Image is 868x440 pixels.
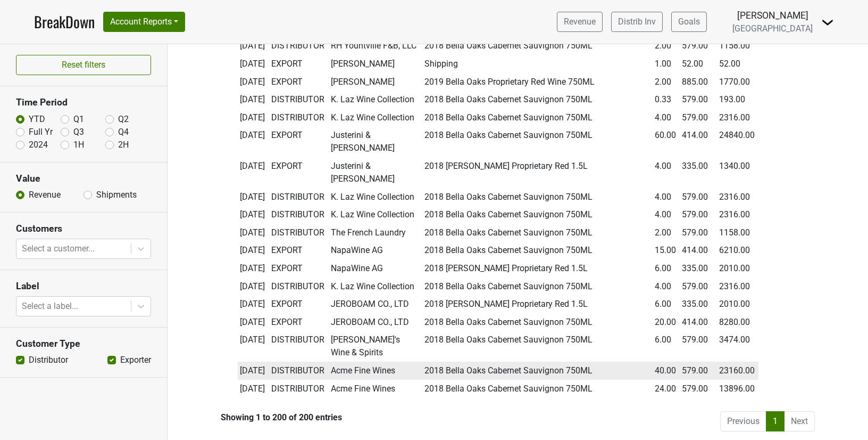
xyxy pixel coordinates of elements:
[716,259,758,278] td: 2010.00
[238,188,269,206] td: [DATE]
[16,55,151,75] button: Reset filters
[29,138,48,151] label: 2024
[422,224,653,242] td: 2018 Bella Oaks Cabernet Sauvignon 750ML
[238,37,269,55] td: [DATE]
[269,259,329,278] td: EXPORT
[653,313,680,331] td: 20.00
[103,12,185,32] button: Account Reports
[680,278,716,296] td: 579.00
[238,91,269,109] td: [DATE]
[653,55,680,73] td: 1.00
[422,242,653,260] td: 2018 Bella Oaks Cabernet Sauvignon 750ML
[269,295,329,313] td: EXPORT
[269,331,329,362] td: DISTRIBUTOR
[422,295,653,313] td: 2018 [PERSON_NAME] Proprietary Red 1.5L
[329,55,422,73] td: [PERSON_NAME]
[653,362,680,380] td: 40.00
[680,188,716,206] td: 579.00
[422,91,653,109] td: 2018 Bella Oaks Cabernet Sauvignon 750ML
[653,380,680,398] td: 24.00
[16,223,151,234] h3: Customers
[680,331,716,362] td: 579.00
[29,354,68,366] label: Distributor
[238,295,269,313] td: [DATE]
[168,412,342,422] div: Showing 1 to 200 of 200 entries
[732,9,813,22] div: [PERSON_NAME]
[269,157,329,188] td: EXPORT
[329,362,422,380] td: Acme Fine Wines
[732,23,813,34] span: [GEOGRAPHIC_DATA]
[329,127,422,158] td: Justerini & [PERSON_NAME]
[329,259,422,278] td: NapaWine AG
[653,331,680,362] td: 6.00
[238,362,269,380] td: [DATE]
[671,12,707,32] a: Goals
[269,127,329,158] td: EXPORT
[238,157,269,188] td: [DATE]
[422,37,653,55] td: 2018 Bella Oaks Cabernet Sauvignon 750ML
[96,189,137,201] label: Shipments
[238,224,269,242] td: [DATE]
[329,242,422,260] td: NapaWine AG
[680,73,716,91] td: 885.00
[118,138,129,151] label: 2H
[680,127,716,158] td: 414.00
[238,206,269,224] td: [DATE]
[269,91,329,109] td: DISTRIBUTOR
[238,278,269,296] td: [DATE]
[73,126,84,138] label: Q3
[16,338,151,349] h3: Customer Type
[653,206,680,224] td: 4.00
[716,157,758,188] td: 1340.00
[422,313,653,331] td: 2018 Bella Oaks Cabernet Sauvignon 750ML
[329,37,422,55] td: RH Yountville F&B, LLC
[422,362,653,380] td: 2018 Bella Oaks Cabernet Sauvignon 750ML
[716,313,758,331] td: 8280.00
[269,380,329,398] td: DISTRIBUTOR
[329,188,422,206] td: K. Laz Wine Collection
[120,354,151,366] label: Exporter
[422,157,653,188] td: 2018 [PERSON_NAME] Proprietary Red 1.5L
[269,224,329,242] td: DISTRIBUTOR
[680,206,716,224] td: 579.00
[329,313,422,331] td: JEROBOAM CO., LTD
[716,188,758,206] td: 2316.00
[653,91,680,109] td: 0.33
[653,109,680,127] td: 4.00
[716,37,758,55] td: 1158.00
[680,313,716,331] td: 414.00
[680,259,716,278] td: 335.00
[269,109,329,127] td: DISTRIBUTOR
[680,37,716,55] td: 579.00
[422,55,653,73] td: Shipping
[269,188,329,206] td: DISTRIBUTOR
[329,91,422,109] td: K. Laz Wine Collection
[269,206,329,224] td: DISTRIBUTOR
[680,362,716,380] td: 579.00
[422,109,653,127] td: 2018 Bella Oaks Cabernet Sauvignon 750ML
[329,109,422,127] td: K. Laz Wine Collection
[422,73,653,91] td: 2019 Bella Oaks Proprietary Red Wine 750ML
[611,12,663,32] a: Distrib Inv
[422,127,653,158] td: 2018 Bella Oaks Cabernet Sauvignon 750ML
[118,126,129,138] label: Q4
[329,278,422,296] td: K. Laz Wine Collection
[653,259,680,278] td: 6.00
[238,313,269,331] td: [DATE]
[422,206,653,224] td: 2018 Bella Oaks Cabernet Sauvignon 750ML
[653,73,680,91] td: 2.00
[653,224,680,242] td: 2.00
[29,126,53,138] label: Full Yr
[653,37,680,55] td: 2.00
[29,113,45,126] label: YTD
[329,224,422,242] td: The French Laundry
[238,331,269,362] td: [DATE]
[16,281,151,292] h3: Label
[238,73,269,91] td: [DATE]
[716,127,758,158] td: 24840.00
[716,331,758,362] td: 3474.00
[269,37,329,55] td: DISTRIBUTOR
[329,295,422,313] td: JEROBOAM CO., LTD
[716,362,758,380] td: 23160.00
[653,278,680,296] td: 4.00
